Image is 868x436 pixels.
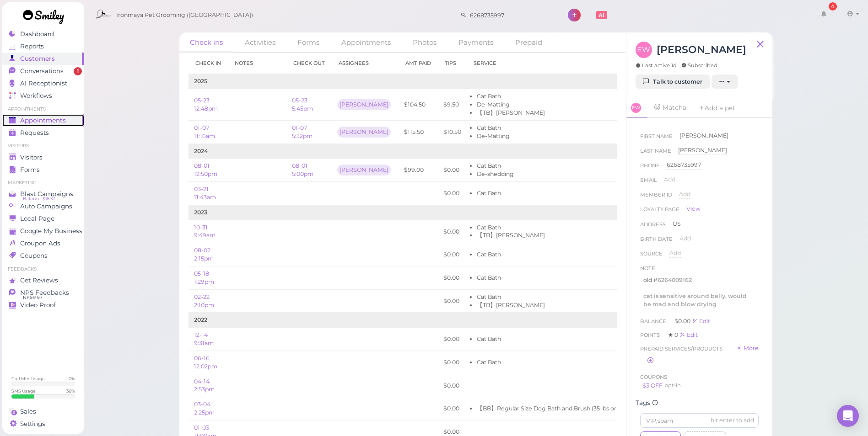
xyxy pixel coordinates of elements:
span: NPS® 97 [23,294,43,301]
a: Workflows [2,90,84,102]
b: 2024 [194,148,208,154]
div: 0 % [69,376,75,382]
a: Forms [2,164,84,176]
a: Google My Business [2,225,84,237]
span: Workflows [20,92,52,100]
a: NPS Feedbacks NPS® 97 [2,287,84,299]
div: [PERSON_NAME] [337,99,391,110]
a: 05-18 1:29pm [194,270,214,285]
span: Add [669,250,681,256]
th: Service [467,53,636,74]
a: 03-04 2:25pm [194,401,215,416]
span: ★ 0 [668,331,679,338]
a: Appointments [2,114,84,127]
span: Balance [640,318,668,324]
th: Assignees [332,53,399,74]
span: Sales [20,408,36,415]
div: SMS Usage [11,388,36,394]
span: Reports [20,43,44,50]
a: Local Page [2,213,84,225]
a: Prepaid [505,32,553,52]
span: 1 [74,67,82,75]
p: old # [643,276,755,284]
a: Photos [402,32,447,52]
a: 02-22 2:10pm [194,293,214,308]
a: 08-02 2:15pm [194,247,214,262]
span: Address [640,220,666,234]
span: Google My Business [20,227,82,235]
span: Visitors [20,154,43,161]
div: 36 % [66,388,75,394]
li: Cat Bath [477,358,630,367]
a: 01-07 11:16am [194,124,215,139]
td: $99.00 [399,159,438,182]
td: $104.50 [399,89,438,121]
a: More [736,344,759,353]
a: 01-07 5:32pm [292,124,313,139]
td: $0.00 [438,220,467,243]
span: EW [631,103,641,113]
li: Cat Bath [477,335,630,343]
span: Get Reviews [20,276,58,284]
a: Settings [2,418,84,430]
span: Subscribed [681,62,717,69]
li: De-Matting [477,132,630,140]
a: Sales [2,405,84,418]
a: Coupons [2,250,84,262]
a: Check ins [179,32,233,53]
span: Forms [20,166,40,174]
a: Add a pet [693,98,741,118]
td: $0.00 [438,182,467,205]
li: Appointments [2,106,84,112]
a: Payments [448,32,504,52]
a: Edit [692,318,710,324]
span: NPS Feedbacks [20,289,69,297]
a: Dashboard [2,28,84,40]
li: 【TB】[PERSON_NAME] [477,109,630,117]
td: $9.50 [438,89,467,121]
span: Points [640,332,661,338]
h3: [PERSON_NAME] [657,42,746,58]
span: Coupons [20,252,48,260]
div: [PERSON_NAME] [337,127,391,138]
span: Last active 1d [636,62,677,69]
li: Feedbacks [2,266,84,272]
strong: 6264009162 [658,276,692,283]
a: Appointments [331,32,401,52]
li: Cat Bath [477,293,630,301]
a: 🐱 Matcha [648,98,691,117]
li: Cat Bath [477,92,630,101]
span: Loyalty page [640,205,679,218]
a: $3 OFF [642,382,663,389]
b: 2022 [194,316,207,323]
a: Activities [234,32,286,52]
div: Edit [679,331,698,338]
td: $10.50 [438,120,467,144]
span: Member ID [640,190,672,205]
td: $0.00 [438,289,467,313]
a: 05-23 12:48pm [194,97,218,112]
span: Groupon Ads [20,239,60,247]
span: Conversations [20,67,64,75]
li: Cat Bath [477,274,630,282]
a: 04-14 2:53pm [194,378,215,393]
span: Birth date [640,234,673,249]
div: hit enter to add [711,416,754,425]
div: [PERSON_NAME] [678,146,727,155]
li: Cat Bath [477,162,630,170]
li: Cat Bath [477,189,630,197]
span: Video Proof [20,301,56,309]
span: Prepaid services/products [640,344,722,353]
a: 08-01 12:50pm [194,162,217,177]
a: Conversations 1 [2,65,84,77]
li: 【BB】Regular Size Dog Bath and Brush (35 lbs or less) [477,404,630,413]
div: 6268735997 [667,161,701,170]
td: $0.00 [438,243,467,266]
li: Visitors [2,143,84,149]
li: Cat Bath [477,223,630,232]
span: Local Page [20,215,54,223]
td: $0.00 [438,159,467,182]
span: First Name [640,132,673,146]
span: Blast Campaigns [20,190,73,198]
